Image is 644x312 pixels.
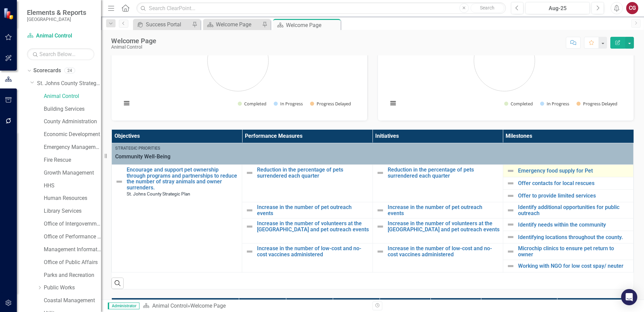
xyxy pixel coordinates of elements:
a: Encourage and support pet ownership through programs and partnerships to reduce the number of str... [127,167,238,190]
a: Increase in the number of pet outreach events [257,204,369,216]
a: Welcome Page [205,20,260,29]
button: Aug-25 [525,2,590,14]
input: Search ClearPoint... [136,2,506,14]
img: Not Defined [507,192,515,200]
a: Increase in the number of volunteers at the [GEOGRAPHIC_DATA] and pet outreach events [388,220,500,232]
a: Library Services [44,207,101,215]
button: View chart menu, Chart [122,99,131,108]
a: Economic Development [44,131,101,138]
div: Success Portal [146,20,190,29]
td: Double-Click to Edit Right Click for Context Menu [242,243,373,272]
div: » [143,302,367,310]
a: Human Resources [44,194,101,202]
span: Community Well-Being [115,153,630,161]
a: Office of Performance & Transparency [44,233,101,241]
a: Public Works [44,284,101,292]
a: Increase in the number of low-cost and no-cost vaccines administered [257,245,369,257]
img: Not Defined [507,179,515,187]
td: Double-Click to Edit Right Click for Context Menu [503,165,633,177]
a: Animal Control [44,93,101,100]
button: Show Completed [504,101,533,107]
small: [GEOGRAPHIC_DATA] [27,17,86,22]
div: Welcome Page [286,21,339,29]
a: Animal Control [27,32,94,40]
img: Not Defined [376,206,384,214]
button: Show In Progress [274,101,303,107]
svg: Interactive chart [118,12,358,114]
a: Offer contacts for local rescues [518,180,630,186]
div: Welcome Page [111,37,156,45]
a: Scorecards [33,67,61,75]
span: Elements & Reports [27,8,86,17]
img: ClearPoint Strategy [3,8,15,20]
td: Double-Click to Edit Right Click for Context Menu [242,202,373,218]
a: St. Johns County Strategic Plan [37,80,101,87]
button: Show Progress Delayed [310,101,352,107]
a: Animal Control [152,303,188,309]
input: Search Below... [27,48,94,60]
a: HHS [44,182,101,190]
td: Double-Click to Edit Right Click for Context Menu [373,218,503,243]
a: Office of Public Affairs [44,259,101,266]
button: View chart menu, Chart [388,99,398,108]
div: Welcome Page [190,303,226,309]
button: Search [471,3,504,13]
div: Open Intercom Messenger [621,289,637,305]
a: Reduction in the percentage of pets surrendered each quarter [257,167,369,179]
img: Not Defined [246,223,254,231]
a: Office of Intergovernmental Affairs [44,220,101,228]
img: Not Defined [507,220,515,229]
td: Double-Click to Edit Right Click for Context Menu [112,165,242,272]
button: Show In Progress [540,101,569,107]
a: Emergency Management [44,144,101,151]
img: Not Defined [376,223,384,231]
img: Not Defined [115,178,123,186]
a: County Administration [44,118,101,126]
button: CG [626,2,638,14]
div: Strategic Priorities [115,145,630,151]
div: Chart. Highcharts interactive chart. [385,12,627,114]
div: Aug-25 [528,4,587,12]
td: Double-Click to Edit Right Click for Context Menu [242,218,373,243]
td: Double-Click to Edit Right Click for Context Menu [373,202,503,218]
a: Increase in the number of low-cost and no-cost vaccines administered [388,245,500,257]
td: Double-Click to Edit Right Click for Context Menu [503,190,633,202]
img: Not Defined [507,248,515,256]
a: Identify needs within the community [518,222,630,228]
svg: Interactive chart [385,12,624,114]
a: Reduction in the percentage of pets surrendered each quarter [388,167,500,179]
a: Identify additional opportunities for public outreach [518,204,630,216]
td: Double-Click to Edit Right Click for Context Menu [242,165,373,202]
a: Identifying locations throughout the county. [518,234,630,240]
img: Not Defined [507,206,515,214]
a: Increase in the number of volunteers at the [GEOGRAPHIC_DATA] and pet outreach events [257,220,369,232]
img: Not Defined [246,169,254,177]
td: Double-Click to Edit Right Click for Context Menu [503,260,633,272]
a: Increase in the number of pet outreach events [388,204,500,216]
img: Not Defined [507,262,515,270]
a: Coastal Management [44,297,101,305]
div: Animal Control [111,45,156,50]
a: Management Information Systems [44,246,101,254]
td: Double-Click to Edit Right Click for Context Menu [503,243,633,260]
div: 24 [64,68,75,74]
td: Double-Click to Edit Right Click for Context Menu [503,177,633,190]
button: Show Completed [238,101,266,107]
td: Double-Click to Edit Right Click for Context Menu [373,165,503,202]
img: Not Defined [376,248,384,256]
a: Fire Rescue [44,156,101,164]
td: Double-Click to Edit Right Click for Context Menu [503,202,633,218]
td: Double-Click to Edit Right Click for Context Menu [373,243,503,272]
span: Search [480,5,494,10]
span: St. Johns County Strategic Plan [127,191,190,197]
a: Growth Management [44,169,101,177]
img: Not Defined [507,233,515,241]
td: Double-Click to Edit Right Click for Context Menu [503,218,633,231]
a: Success Portal [135,20,190,29]
a: Parks and Recreation [44,271,101,279]
span: Administrator [108,303,139,309]
a: Building Services [44,105,101,113]
button: Show Progress Delayed [577,101,618,107]
td: Double-Click to Edit [112,143,634,165]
